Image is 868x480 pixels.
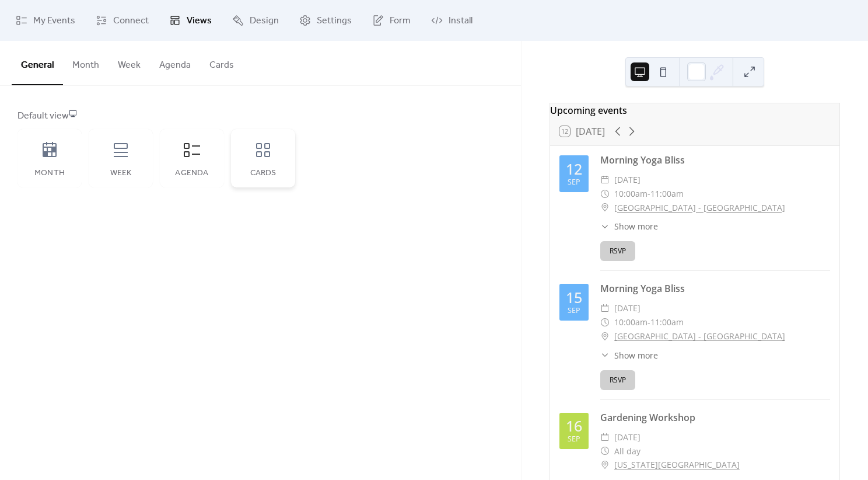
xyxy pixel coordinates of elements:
[17,109,501,123] div: Default view
[614,329,785,343] a: [GEOGRAPHIC_DATA] - [GEOGRAPHIC_DATA]
[600,315,610,329] div: ​
[600,201,610,215] div: ​
[600,220,610,232] div: ​
[422,5,481,36] a: Install
[108,41,150,84] button: Week
[600,153,830,167] div: Morning Yoga Bliss
[100,169,141,178] div: Week
[600,349,658,361] button: ​Show more
[614,187,647,201] span: 10:00am
[614,430,640,444] span: [DATE]
[614,458,740,472] a: [US_STATE][GEOGRAPHIC_DATA]
[566,290,582,305] div: 15
[7,5,84,36] a: My Events
[614,173,640,187] span: [DATE]
[650,315,684,329] span: 11:00am
[243,169,283,178] div: Cards
[566,419,582,433] div: 16
[600,301,610,315] div: ​
[600,173,610,187] div: ​
[29,169,70,178] div: Month
[600,329,610,343] div: ​
[113,14,149,28] span: Connect
[160,5,220,36] a: Views
[317,14,352,28] span: Settings
[614,301,640,315] span: [DATE]
[568,436,580,443] div: Sep
[33,14,75,28] span: My Events
[600,430,610,444] div: ​
[568,307,580,315] div: Sep
[568,179,580,186] div: Sep
[12,41,63,85] button: General
[600,220,658,232] button: ​Show more
[200,41,243,84] button: Cards
[600,458,610,472] div: ​
[614,315,647,329] span: 10:00am
[650,187,684,201] span: 11:00am
[600,411,830,425] div: Gardening Workshop
[614,220,658,232] span: Show more
[600,281,830,295] div: Morning Yoga Bliss
[600,370,635,390] button: RSVP
[550,103,839,117] div: Upcoming events
[250,14,279,28] span: Design
[87,5,157,36] a: Connect
[390,14,411,28] span: Form
[600,444,610,458] div: ​
[63,41,108,84] button: Month
[600,349,610,361] div: ​
[600,241,635,261] button: RSVP
[171,169,212,178] div: Agenda
[290,5,360,36] a: Settings
[614,444,640,458] span: All day
[187,14,212,28] span: Views
[600,187,610,201] div: ​
[614,349,658,361] span: Show more
[647,315,650,329] span: -
[449,14,473,28] span: Install
[614,201,785,215] a: [GEOGRAPHIC_DATA] - [GEOGRAPHIC_DATA]
[150,41,200,84] button: Agenda
[223,5,288,36] a: Design
[566,162,582,176] div: 12
[647,187,650,201] span: -
[363,5,419,36] a: Form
